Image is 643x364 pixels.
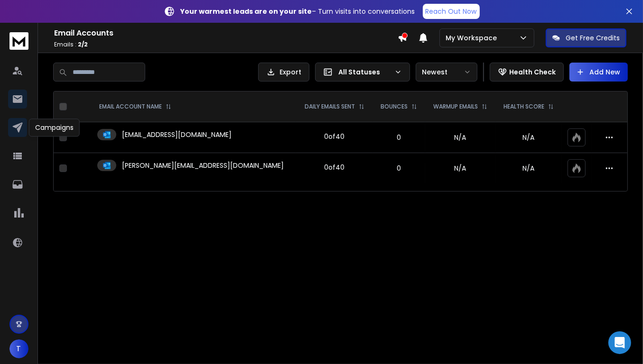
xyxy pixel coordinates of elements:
button: Add New [569,63,628,82]
button: Export [258,63,309,82]
span: 2 / 2 [78,40,88,48]
p: WARMUP EMAILS [433,103,478,110]
img: logo [9,32,28,50]
p: 0 [378,133,419,142]
p: N/A [501,164,556,173]
p: All Statuses [338,67,391,77]
p: N/A [501,133,556,142]
p: BOUNCES [381,103,408,110]
button: T [9,339,28,358]
h1: Email Accounts [54,27,398,39]
div: 0 of 40 [324,132,345,141]
strong: Your warmest leads are on your site [181,7,312,16]
div: EMAIL ACCOUNT NAME [99,103,171,110]
p: [EMAIL_ADDRESS][DOMAIN_NAME] [122,130,232,139]
p: My Workspace [446,33,501,43]
button: Health Check [490,63,564,82]
p: DAILY EMAILS SENT [305,103,355,110]
p: 0 [378,164,419,173]
td: N/A [425,122,495,153]
button: Newest [416,63,477,82]
div: 0 of 40 [324,163,345,172]
p: Get Free Credits [566,33,620,43]
p: [PERSON_NAME][EMAIL_ADDRESS][DOMAIN_NAME] [122,161,284,170]
p: Emails : [54,41,398,48]
div: Open Intercom Messenger [608,331,631,354]
p: – Turn visits into conversations [181,7,415,16]
p: Reach Out Now [426,7,477,16]
a: Reach Out Now [423,4,480,19]
td: N/A [425,153,495,184]
div: Campaigns [29,118,80,136]
p: HEALTH SCORE [503,103,544,110]
p: Health Check [509,67,556,77]
button: Get Free Credits [546,28,626,47]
